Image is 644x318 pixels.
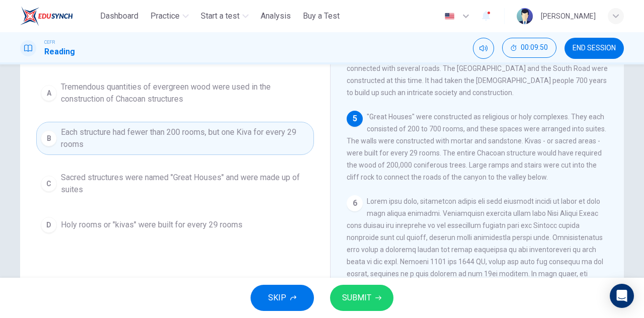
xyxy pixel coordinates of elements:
button: DHoly rooms or "kivas" were built for every 29 rooms [36,212,314,237]
span: Start a test [201,10,239,22]
span: Sacred structures were named "Great Houses" and were made up of suites [61,172,309,196]
span: Dashboard [100,10,138,22]
span: CEFR [44,39,55,46]
span: Practice [150,10,180,22]
div: Hide [502,38,556,59]
button: ATremendous quantities of evergreen wood were used in the construction of Chacoan structures [36,76,314,110]
span: "Great Houses" were constructed as religious or holy complexes. They each consisted of 200 to 700... [347,113,606,181]
a: ELTC logo [20,6,96,26]
button: SKIP [251,285,314,311]
span: SKIP [268,291,286,305]
button: Buy a Test [299,7,344,25]
div: 5 [347,111,363,127]
span: Holy rooms or "kivas" were built for every 29 rooms [61,219,243,231]
button: Dashboard [96,7,142,25]
h1: Reading [44,46,75,58]
div: B [41,130,57,146]
span: Analysis [261,10,291,22]
button: Analysis [257,7,295,25]
span: Tremendous quantities of evergreen wood were used in the construction of Chacoan structures [61,81,309,105]
div: Mute [473,38,494,59]
div: Open Intercom Messenger [610,284,634,308]
button: Practice [146,7,193,25]
button: CSacred structures were named "Great Houses" and were made up of suites [36,167,314,200]
div: D [41,217,57,233]
span: Buy a Test [303,10,340,22]
img: ELTC logo [20,6,73,26]
div: [PERSON_NAME] [541,10,596,22]
div: C [41,176,57,192]
button: END SESSION [565,38,624,59]
button: SUBMIT [330,285,393,311]
span: SUBMIT [342,291,371,305]
img: Profile picture [517,8,533,24]
button: 00:09:50 [502,38,556,58]
div: A [41,85,57,101]
span: 00:09:50 [521,44,548,52]
button: BEach structure had fewer than 200 rooms, but one Kiva for every 29 rooms [36,122,314,155]
div: 6 [347,195,363,211]
img: en [443,13,456,20]
button: Start a test [197,7,253,25]
span: END SESSION [573,44,616,52]
span: Each structure had fewer than 200 rooms, but one Kiva for every 29 rooms [61,126,309,150]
